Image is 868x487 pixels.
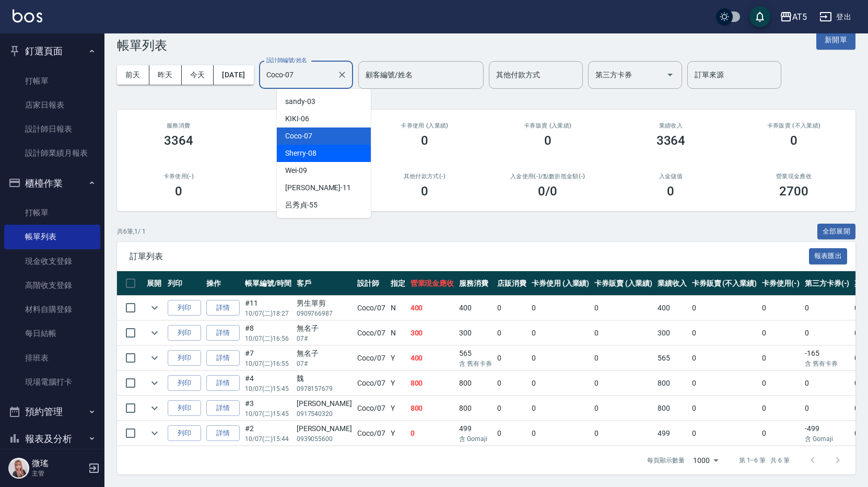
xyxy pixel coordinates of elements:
button: 新開單 [816,30,855,50]
button: 今天 [182,65,214,85]
span: Wei -09 [285,165,307,176]
h2: 第三方卡券(-) [253,173,351,180]
td: Y [388,396,408,421]
h3: 0 [790,133,797,148]
button: expand row [147,325,162,341]
td: 800 [456,371,495,396]
th: 營業現金應收 [408,271,457,296]
h2: 卡券使用(-) [130,173,228,180]
td: 800 [456,396,495,421]
a: 詳情 [206,425,240,442]
th: 設計師 [355,271,388,296]
h2: 業績收入 [622,122,720,129]
td: 300 [655,321,689,345]
button: 列印 [168,350,201,366]
th: 卡券販賣 (入業績) [592,271,655,296]
td: 0 [408,421,457,446]
button: save [749,6,770,27]
td: #3 [242,396,294,421]
td: #7 [242,346,294,370]
p: 10/07 (二) 16:56 [245,334,291,343]
td: 0 [529,346,592,370]
td: 0 [802,321,852,345]
th: 客戶 [294,271,355,296]
h3: 0 [421,133,428,148]
th: 卡券使用 (入業績) [529,271,592,296]
div: 無名子 [297,348,352,359]
a: 詳情 [206,325,240,341]
p: 10/07 (二) 15:44 [245,434,291,444]
a: 現場電腦打卡 [4,370,100,394]
td: Coco /07 [355,296,388,320]
td: 400 [456,296,495,320]
p: 07# [297,334,352,343]
th: 服務消費 [456,271,495,296]
td: 0 [802,371,852,396]
button: expand row [147,350,162,366]
a: 每日結帳 [4,321,100,345]
td: 0 [592,296,655,320]
p: 07# [297,359,352,368]
label: 設計師編號/姓名 [266,56,307,64]
p: 0909766987 [297,309,352,318]
th: 帳單編號/時間 [242,271,294,296]
td: -499 [802,421,852,446]
button: 釘選頁面 [4,38,100,65]
td: Coco /07 [355,396,388,421]
td: Coco /07 [355,371,388,396]
p: 10/07 (二) 15:45 [245,384,291,393]
button: AT5 [776,6,811,28]
td: 800 [655,396,689,421]
td: 0 [495,396,529,421]
td: 0 [689,346,759,370]
a: 詳情 [206,375,240,391]
td: 0 [759,396,802,421]
p: 每頁顯示數量 [647,456,685,465]
th: 卡券使用(-) [759,271,802,296]
td: N [388,296,408,320]
p: 含 Gomaji [459,434,492,444]
button: 預約管理 [4,398,100,425]
button: 報表及分析 [4,425,100,453]
div: AT5 [792,10,807,24]
a: 設計師日報表 [4,117,100,141]
td: Y [388,371,408,396]
td: Coco /07 [355,321,388,345]
p: 0939055600 [297,434,352,444]
td: 800 [655,371,689,396]
a: 打帳單 [4,69,100,93]
th: 第三方卡券(-) [802,271,852,296]
h3: 0 [421,184,428,199]
td: 0 [529,421,592,446]
h3: 0 /0 [538,184,557,199]
img: Logo [13,9,42,22]
button: expand row [147,425,162,441]
span: [PERSON_NAME] -11 [285,182,351,193]
td: 0 [529,396,592,421]
button: 列印 [168,300,201,316]
a: 詳情 [206,400,240,416]
td: 499 [456,421,495,446]
span: 呂秀貞 -55 [285,200,318,211]
th: 指定 [388,271,408,296]
p: 含 舊有卡券 [459,359,492,368]
div: 無名子 [297,323,352,334]
a: 材料自購登錄 [4,297,100,321]
button: 昨天 [149,65,182,85]
td: 565 [456,346,495,370]
td: Y [388,421,408,446]
td: 0 [689,296,759,320]
h3: 0 [544,133,552,148]
td: #2 [242,421,294,446]
td: 800 [408,371,457,396]
button: 列印 [168,425,201,442]
p: 共 6 筆, 1 / 1 [117,227,146,236]
button: Clear [335,67,349,82]
h2: 入金儲值 [622,173,720,180]
p: 10/07 (二) 16:55 [245,359,291,368]
p: 主管 [32,469,85,478]
td: 0 [529,296,592,320]
td: 0 [495,371,529,396]
td: Coco /07 [355,346,388,370]
a: 排班表 [4,346,100,370]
